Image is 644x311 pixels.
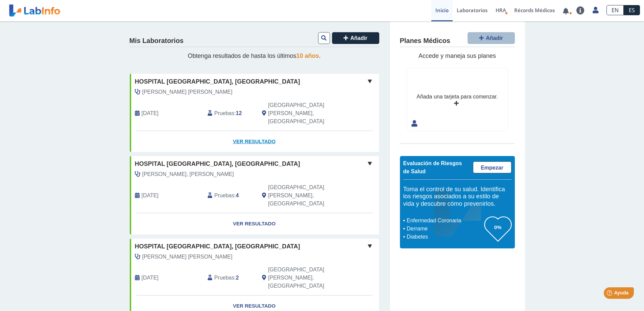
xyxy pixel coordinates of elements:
[135,242,300,251] span: Hospital [GEOGRAPHIC_DATA], [GEOGRAPHIC_DATA]
[496,7,506,14] span: HRA
[403,186,511,208] h5: Toma el control de su salud. Identifica los riesgos asociados a su estilo de vida y descubre cómo...
[350,35,367,41] span: Añadir
[405,217,484,225] li: Enfermedad Coronaria
[416,93,498,101] div: Añada una tarjeta para comenzar.
[481,165,503,171] span: Empezar
[419,52,496,59] span: Accede y maneja sus planes
[135,77,300,86] span: Hospital [GEOGRAPHIC_DATA], [GEOGRAPHIC_DATA]
[473,161,511,173] a: Empezar
[400,37,450,45] h4: Planes Médicos
[468,32,515,44] button: Añadir
[624,5,640,15] a: ES
[135,159,300,169] span: Hospital [GEOGRAPHIC_DATA], [GEOGRAPHIC_DATA]
[202,101,257,126] div: :
[129,37,184,45] h4: Mis Laboratorios
[214,109,234,117] span: Pruebas
[268,266,343,290] span: San Juan, PR
[142,192,159,200] span: 2024-06-07
[202,183,257,208] div: :
[142,253,233,261] span: Mendez De Guzman, Angela
[584,285,637,304] iframe: Help widget launcher
[142,170,234,178] span: Santiago Pacheco, Allan
[236,275,239,281] b: 2
[296,52,319,59] span: 10 años
[202,266,257,290] div: :
[405,233,484,241] li: Diabetes
[142,88,233,96] span: Maisonet Perez, Ruth
[268,101,343,126] span: San Juan, PR
[130,213,379,235] a: Ver Resultado
[403,160,462,174] span: Evaluación de Riesgos de Salud
[606,5,624,15] a: EN
[236,193,239,198] b: 4
[188,52,320,59] span: Obtenga resultados de hasta los últimos .
[214,274,234,282] span: Pruebas
[142,109,159,117] span: 2025-09-20
[486,35,503,41] span: Añadir
[268,183,343,208] span: San Juan, PR
[332,32,379,44] button: Añadir
[484,223,511,231] h3: 0%
[142,274,159,282] span: 2024-04-24
[130,131,379,152] a: Ver Resultado
[214,192,234,200] span: Pruebas
[405,225,484,233] li: Derrame
[236,110,242,116] b: 12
